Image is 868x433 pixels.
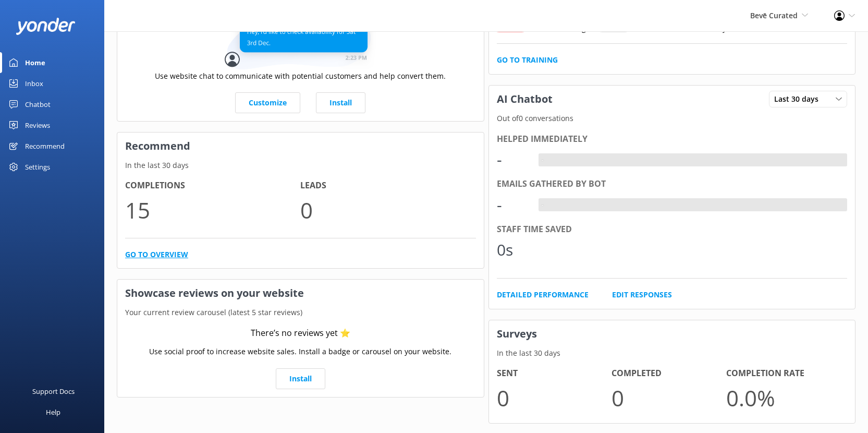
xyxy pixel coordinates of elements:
[300,193,475,227] p: 0
[489,86,560,113] h3: AI Chatbot
[497,54,558,66] a: Go to Training
[117,280,484,307] h3: Showcase reviews on your website
[276,368,325,389] a: Install
[497,289,589,300] a: Detailed Performance
[117,307,484,318] p: Your current review carousel (latest 5 star reviews)
[612,367,726,380] h4: Completed
[612,380,726,415] p: 0
[125,193,300,227] p: 15
[251,327,350,340] div: There’s no reviews yet ⭐
[497,147,528,172] div: -
[149,346,451,357] p: Use social proof to increase website sales. Install a badge or carousel on your website.
[25,136,65,157] div: Recommend
[726,380,841,415] p: 0.0 %
[497,223,848,236] div: Staff time saved
[539,153,546,167] div: -
[497,367,612,380] h4: Sent
[46,402,60,423] div: Help
[25,73,43,94] div: Inbox
[300,179,475,193] h4: Leads
[25,94,51,115] div: Chatbot
[489,113,855,124] p: Out of 0 conversations
[489,320,855,347] h3: Surveys
[539,198,546,212] div: -
[497,177,848,191] div: Emails gathered by bot
[235,92,300,113] a: Customize
[25,157,50,177] div: Settings
[25,115,50,136] div: Reviews
[726,367,841,380] h4: Completion Rate
[125,179,300,193] h4: Completions
[155,70,446,82] p: Use website chat to communicate with potential customers and help convert them.
[117,160,484,171] p: In the last 30 days
[497,380,612,415] p: 0
[16,18,76,35] img: yonder-white-logo.png
[497,237,528,262] div: 0s
[32,381,75,402] div: Support Docs
[117,133,484,160] h3: Recommend
[774,93,825,105] span: Last 30 days
[25,52,45,73] div: Home
[125,249,188,260] a: Go to overview
[497,193,528,218] div: -
[489,347,855,359] p: In the last 30 days
[225,13,376,70] img: conversation...
[497,133,848,146] div: Helped immediately
[316,92,365,113] a: Install
[612,289,672,300] a: Edit Responses
[750,10,798,20] span: Bevē Curated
